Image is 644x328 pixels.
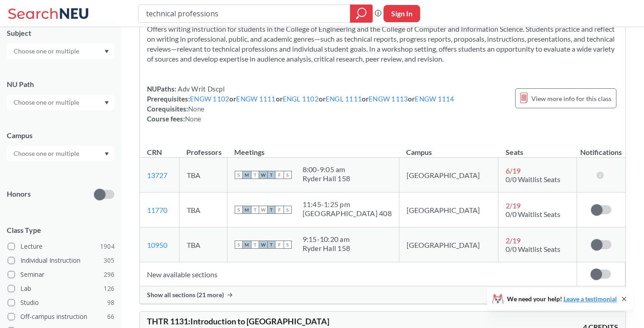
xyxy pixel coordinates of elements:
[303,235,350,244] div: 9:15 - 10:20 am
[303,209,392,218] div: [GEOGRAPHIC_DATA] 408
[104,256,114,265] span: 305
[350,5,373,23] div: magnifying glass
[506,166,521,175] span: 6 / 19
[251,171,259,179] span: T
[7,225,114,235] span: Class Type
[9,46,85,57] input: Choose one or multiple
[7,79,114,89] div: NU Path
[577,138,625,158] th: Notifications
[8,255,114,266] label: Individual Instruction
[188,105,204,113] span: None
[267,206,275,214] span: T
[7,189,31,199] p: Honors
[179,138,227,158] th: Professors
[107,312,114,322] span: 66
[356,7,367,20] svg: magnifying glass
[147,147,162,157] div: CRN
[8,241,114,252] label: Lecture
[284,171,292,179] span: S
[267,171,275,179] span: T
[8,311,114,323] label: Off-campus instruction
[384,5,420,22] button: Sign In
[147,241,167,249] a: 10950
[236,95,275,103] a: ENGW 1111
[140,262,577,286] td: New available sections
[190,95,229,103] a: ENGW 1102
[275,206,284,214] span: F
[259,206,267,214] span: W
[7,95,114,110] div: Dropdown arrow
[104,270,114,280] span: 296
[251,206,259,214] span: T
[259,171,267,179] span: W
[104,50,109,53] svg: Dropdown arrow
[227,138,399,158] th: Meetings
[303,174,350,183] div: Ryder Hall 158
[7,28,114,38] div: Subject
[140,286,625,304] div: Show all sections (21 more)
[399,158,498,193] td: [GEOGRAPHIC_DATA]
[563,295,617,303] a: Leave a testimonial
[399,227,498,262] td: [GEOGRAPHIC_DATA]
[506,210,560,218] span: 0/0 Waitlist Seats
[399,193,498,227] td: [GEOGRAPHIC_DATA]
[7,130,114,140] div: Campus
[9,97,85,108] input: Choose one or multiple
[185,115,201,123] span: None
[267,241,275,249] span: T
[8,269,114,280] label: Seminar
[506,175,560,183] span: 0/0 Waitlist Seats
[147,84,455,124] div: NUPaths: Prerequisites: or or or or or Corequisites: Course fees:
[399,138,498,158] th: Campus
[275,171,284,179] span: F
[147,316,329,326] span: THTR 1131 : Introduction to [GEOGRAPHIC_DATA]
[498,138,577,158] th: Seats
[7,146,114,161] div: Dropdown arrow
[284,206,292,214] span: S
[251,241,259,249] span: T
[147,171,167,179] a: 13727
[506,245,560,253] span: 0/0 Waitlist Seats
[235,171,243,179] span: S
[303,200,392,209] div: 11:45 - 1:25 pm
[104,101,109,105] svg: Dropdown arrow
[531,93,611,104] span: View more info for this class
[369,95,408,103] a: ENGW 1113
[507,296,617,302] span: We need your help!
[104,284,114,294] span: 126
[284,241,292,249] span: S
[147,206,167,214] a: 11770
[275,241,284,249] span: F
[145,6,344,21] input: Class, professor, course number, "phrase"
[506,236,521,245] span: 2 / 19
[9,148,85,159] input: Choose one or multiple
[100,241,114,251] span: 1904
[179,227,227,262] td: TBA
[243,206,251,214] span: M
[8,283,114,294] label: Lab
[179,193,227,227] td: TBA
[235,206,243,214] span: S
[303,165,350,174] div: 8:00 - 9:05 am
[235,241,243,249] span: S
[243,171,251,179] span: M
[326,95,362,103] a: ENGL 1111
[8,297,114,309] label: Studio
[243,241,251,249] span: M
[147,24,618,64] section: Offers writing instruction for students in the College of Engineering and the College of Computer...
[179,158,227,193] td: TBA
[283,95,319,103] a: ENGL 1102
[415,95,454,103] a: ENGW 1114
[7,43,114,59] div: Dropdown arrow
[104,152,109,156] svg: Dropdown arrow
[303,244,350,253] div: Ryder Hall 158
[107,298,114,308] span: 98
[176,85,225,93] span: Adv Writ Dscpl
[147,291,224,299] span: Show all sections (21 more)
[259,241,267,249] span: W
[506,201,521,210] span: 2 / 19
